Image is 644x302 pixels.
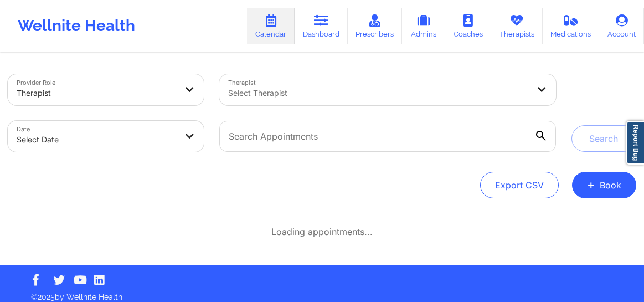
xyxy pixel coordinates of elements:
a: Medications [543,8,600,44]
a: Account [599,8,644,44]
input: Search Appointments [219,121,556,152]
button: Search [571,125,636,152]
a: Coaches [445,8,491,44]
a: Report Bug [626,121,644,165]
a: Therapists [491,8,543,44]
button: +Book [572,172,636,198]
div: Therapist [17,81,176,105]
div: Select Date [17,127,176,152]
a: Dashboard [295,8,348,44]
a: Calendar [247,8,295,44]
div: Loading appointments... [8,226,636,237]
a: Prescribers [348,8,403,44]
span: + [587,182,595,188]
a: Admins [402,8,445,44]
button: Export CSV [480,172,559,198]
